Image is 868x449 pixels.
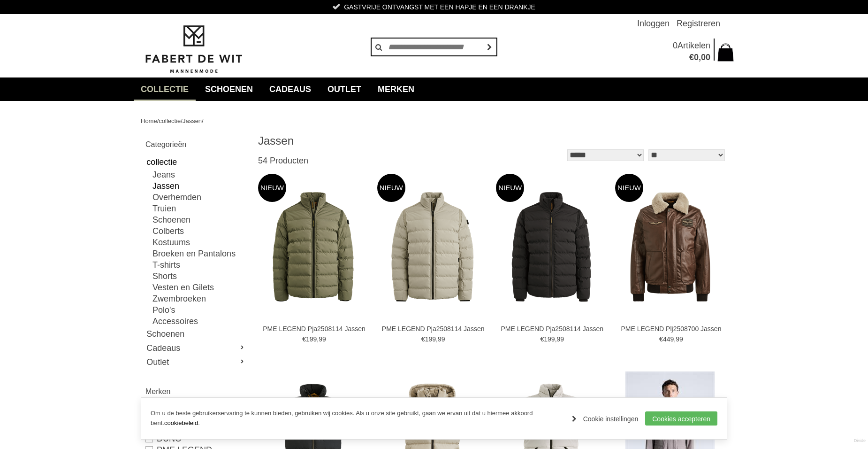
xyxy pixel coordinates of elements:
[157,117,159,124] span: /
[555,335,557,343] span: ,
[377,192,487,302] img: PME LEGEND Pja2508114 Jassen
[145,327,246,341] a: Schoenen
[145,139,246,150] h2: Categorieën
[164,419,198,426] a: cookiebeleid
[202,117,204,124] span: /
[152,214,246,225] a: Schoenen
[317,335,319,343] span: ,
[694,53,699,62] span: 0
[152,316,246,327] a: Accessoires
[701,53,710,62] span: 00
[572,412,639,426] a: Cookie instellingen
[663,335,674,343] span: 449
[637,14,670,33] a: Inloggen
[263,325,366,333] a: PME LEGEND Pja2508114 Jassen
[181,117,183,124] span: /
[302,335,306,343] span: €
[421,335,425,343] span: €
[152,180,246,192] a: Jassen
[540,335,544,343] span: €
[676,335,683,343] span: 99
[615,192,725,302] img: PME LEGEND Plj2508700 Jassen
[262,77,318,101] a: Cadeaus
[145,341,246,355] a: Cadeaus
[381,325,485,333] a: PME LEGEND Pja2508114 Jassen
[438,335,445,343] span: 99
[306,335,317,343] span: 199
[557,335,564,343] span: 99
[674,335,676,343] span: ,
[645,411,717,426] a: Cookies accepteren
[699,53,701,62] span: ,
[145,386,246,397] h2: Merken
[501,325,604,333] a: PME LEGEND Pja2508114 Jassen
[258,156,308,165] span: 54 Producten
[134,77,196,101] a: collectie
[152,259,246,271] a: T-shirts
[659,335,663,343] span: €
[425,335,436,343] span: 199
[496,192,606,302] img: PME LEGEND Pja2508114 Jassen
[152,225,246,237] a: Colberts
[141,24,246,75] img: Fabert de Wit
[141,117,157,124] a: Home
[198,77,260,101] a: Schoenen
[258,192,368,302] img: PME LEGEND Pja2508114 Jassen
[152,282,246,293] a: Vesten en Gilets
[145,155,246,169] a: collectie
[152,271,246,282] a: Shorts
[183,117,202,124] a: Jassen
[152,304,246,316] a: Polo's
[159,117,181,124] a: collectie
[152,203,246,214] a: Truien
[689,53,694,62] span: €
[152,237,246,248] a: Kostuums
[677,14,720,33] a: Registreren
[145,355,246,369] a: Outlet
[152,192,246,203] a: Overhemden
[678,41,710,50] span: Artikelen
[673,41,678,50] span: 0
[854,435,866,447] a: Divide
[152,169,246,180] a: Jeans
[258,134,493,148] h1: Jassen
[151,409,563,428] p: Om u de beste gebruikerservaring te kunnen bieden, gebruiken wij cookies. Als u onze site gebruik...
[152,293,246,304] a: Zwembroeken
[320,77,368,101] a: Outlet
[371,77,421,101] a: Merken
[319,335,326,343] span: 99
[152,248,246,259] a: Broeken en Pantalons
[544,335,555,343] span: 199
[619,325,723,333] a: PME LEGEND Plj2508700 Jassen
[436,335,438,343] span: ,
